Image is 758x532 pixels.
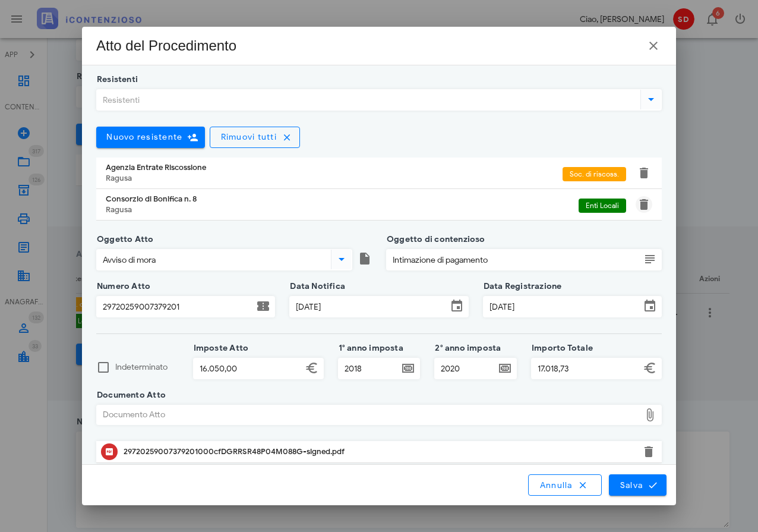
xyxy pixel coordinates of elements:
[96,127,205,148] button: Nuovo resistente
[97,405,640,424] div: Documento Atto
[93,234,154,245] label: Oggetto Atto
[194,358,302,379] input: Imposte Atto
[210,127,300,148] button: Rimuovi tutti
[637,166,651,180] button: Elimina
[124,447,634,457] div: 29720259007379201000cfDGRRSR48P04M088G-signed.pdf
[124,442,634,461] div: Clicca per aprire un'anteprima del file o scaricarlo
[539,480,590,490] span: Annulla
[609,474,667,496] button: Salva
[106,194,579,204] div: Consorzio di Bonifica n. 8
[106,174,563,183] div: Ragusa
[528,474,602,496] button: Annulla
[115,361,179,373] label: Indeterminato
[383,234,485,245] label: Oggetto di contenzioso
[637,197,651,212] button: Elimina
[106,132,182,142] span: Nuovo resistente
[220,132,277,142] span: Rimuovi tutti
[570,167,619,181] span: Soc. di riscoss.
[97,297,254,317] input: Numero Atto
[106,163,563,172] div: Agenzia Entrate Riscossione
[93,389,166,401] label: Documento Atto
[586,199,619,213] span: Enti Locali
[101,443,118,460] button: Clicca per aprire un'anteprima del file o scaricarlo
[286,281,345,292] label: Data Notifica
[97,90,638,110] input: Resistenti
[93,74,138,86] label: Resistenti
[339,358,399,379] input: ####
[93,281,150,292] label: Numero Atto
[620,480,656,490] span: Salva
[528,342,593,354] label: Importo Totale
[642,445,656,459] button: Elimina
[480,281,562,292] label: Data Registrazione
[96,36,236,55] div: Atto del Procedimento
[387,250,640,270] input: Oggetto di contenzioso
[532,358,640,379] input: Importo Totale
[190,342,249,354] label: Imposte Atto
[97,250,329,270] input: Oggetto Atto
[435,358,495,379] input: ####
[335,342,403,354] label: 1° anno imposta
[431,342,501,354] label: 2° anno imposta
[106,205,579,215] div: Ragusa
